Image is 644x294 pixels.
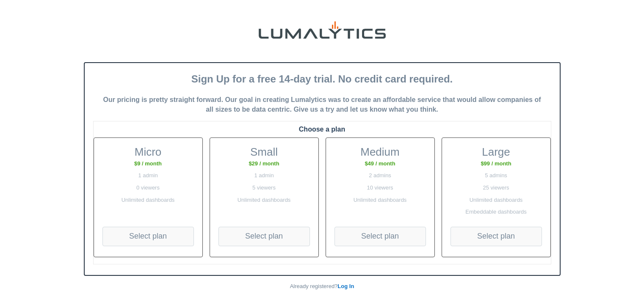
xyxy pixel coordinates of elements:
h4: Choose a plan [94,126,551,133]
a: Select plan [102,227,194,246]
p: $9 / month [102,160,194,168]
a: Select plan [218,227,310,246]
p: 1 admin [102,172,194,180]
p: Our pricing is pretty straight forward. Our goal in creating Lumalytics was to create an affordab... [102,95,543,115]
p: 10 viewers [334,184,426,192]
a: Select plan [451,227,542,246]
a: Select plan [334,227,426,246]
img: lumalytics-black-e9b537c871f77d9ce8d3a6940f85695cd68c596e3f819dc492052d1098752254.png [259,21,386,39]
p: Embeddable dashboards [451,208,542,223]
p: 2 admins [334,172,426,180]
p: 25 viewers [451,184,542,192]
span: Small [250,146,278,158]
p: $29 / month [218,160,310,168]
p: 5 admins [451,172,542,180]
p: 0 viewers [102,184,194,192]
h3: Sign Up for a free 14-day trial. No credit card required. [85,73,560,85]
span: Large [482,146,510,158]
p: Unlimited dashboards [218,196,310,204]
p: Unlimited dashboards [451,196,542,204]
span: Micro [135,146,162,158]
p: $99 / month [451,160,542,168]
p: Unlimited dashboards [102,196,194,204]
p: Already registered? [84,283,561,291]
a: Log In [337,283,354,289]
p: $49 / month [334,160,426,168]
p: 5 viewers [218,184,310,192]
p: Unlimited dashboards [334,196,426,204]
span: Medium [360,146,399,158]
p: 1 admin [218,172,310,180]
